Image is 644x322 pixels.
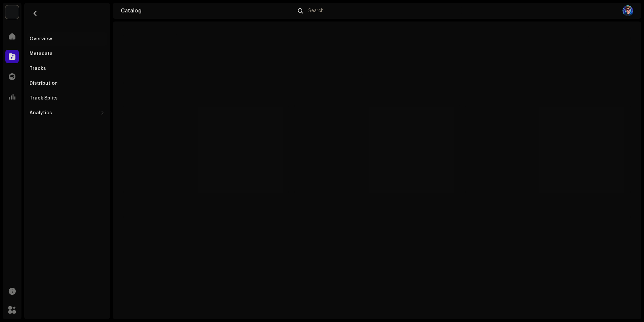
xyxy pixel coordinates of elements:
img: bb549e82-3f54-41b5-8d74-ce06bd45c366 [5,5,19,19]
re-m-nav-item: Distribution [27,77,107,90]
re-m-nav-item: Track Splits [27,91,107,105]
div: Metadata [30,51,53,56]
div: Analytics [30,110,52,116]
re-m-nav-item: Overview [27,32,107,46]
img: dc9ac211-c768-4394-98ee-7d73fe08273a [623,5,633,16]
re-m-nav-dropdown: Analytics [27,106,107,120]
div: Catalog [121,8,290,13]
re-m-nav-item: Metadata [27,47,107,61]
re-m-nav-item: Tracks [27,62,107,75]
div: Distribution [30,81,58,86]
div: Track Splits [30,95,58,101]
div: Overview [30,36,52,42]
span: Search [308,8,324,13]
div: Tracks [30,66,46,71]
